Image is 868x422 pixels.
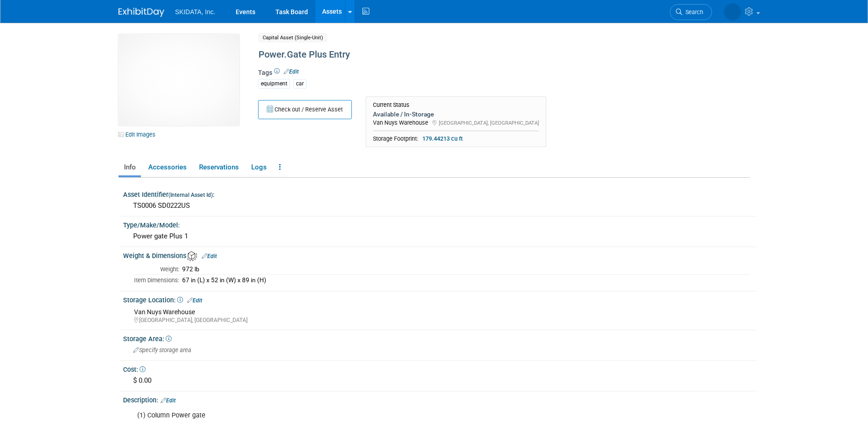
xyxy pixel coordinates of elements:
span: Search [682,9,703,16]
span: 179.44213 cu ft [420,135,465,143]
span: Specify storage area [133,347,191,353]
div: 972 lb [182,265,750,274]
span: Capital Asset (Single-Unit) [258,33,328,42]
div: 67 in (L) x 52 in (W) x 89 in (H) [182,276,750,285]
div: Power gate Plus 1 [130,229,750,243]
a: Edit Images [119,129,159,140]
a: Search [670,4,712,20]
span: Van Nuys Warehouse [134,308,195,316]
small: (Internal Asset Id) [168,192,213,198]
span: [GEOGRAPHIC_DATA], [GEOGRAPHIC_DATA] [439,120,539,126]
a: Edit [284,69,299,75]
div: [GEOGRAPHIC_DATA], [GEOGRAPHIC_DATA] [134,316,750,324]
div: Available / In-Storage [373,110,539,118]
div: Current Status [373,101,539,109]
div: Asset Identifier : [123,188,757,199]
a: Reservations [194,159,244,175]
div: Description: [123,393,757,405]
img: ExhibitDay [119,8,164,17]
div: Storage Location: [123,293,757,305]
a: Logs [246,159,272,175]
div: car [293,79,307,89]
div: equipment [258,79,290,89]
div: TS0006 SD0222US [130,199,750,213]
div: Cost: [123,363,757,374]
td: Item Dimensions: [134,275,179,285]
td: Weight: [134,264,179,274]
span: Storage Area: [123,335,172,343]
span: SKIDATA, Inc. [175,8,216,16]
a: Edit [161,397,176,404]
a: Edit [187,297,202,304]
span: Van Nuys Warehouse [373,119,428,126]
div: Power.Gate Plus Entry [255,47,674,63]
a: Edit [202,253,217,259]
div: $ 0.00 [130,374,750,388]
img: Mary Beth McNair [724,3,741,21]
a: Info [119,159,141,175]
img: View Images [119,34,239,126]
a: Accessories [143,159,192,175]
div: Type/Make/Model: [123,218,757,230]
div: Tags [258,68,674,95]
button: Check out / Reserve Asset [258,100,352,119]
div: Weight & Dimensions [123,249,757,261]
img: Asset Weight and Dimensions [187,251,197,261]
div: Storage Footprint: [373,135,539,143]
